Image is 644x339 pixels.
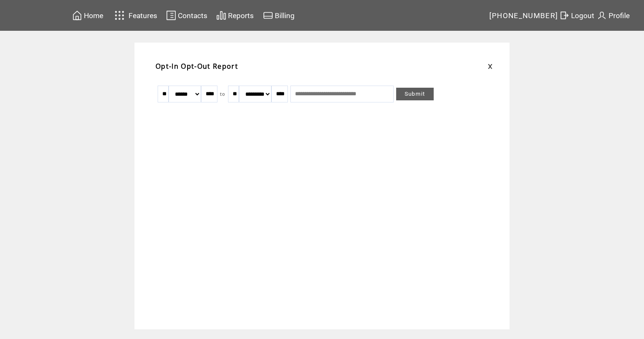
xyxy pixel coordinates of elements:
img: contacts.svg [166,10,176,21]
img: profile.svg [597,10,607,21]
span: to [220,91,225,97]
span: Opt-In Opt-Out Report [156,62,238,71]
a: Profile [596,9,631,22]
a: Features [111,7,158,24]
a: Submit [396,88,434,100]
img: creidtcard.svg [263,10,273,21]
span: Features [129,11,157,20]
span: Logout [571,11,594,20]
img: chart.svg [216,10,226,21]
span: Reports [228,11,254,20]
a: Contacts [165,9,209,22]
img: features.svg [112,8,127,22]
img: exit.svg [559,10,569,21]
span: Billing [275,11,295,20]
span: Contacts [178,11,207,20]
a: Billing [262,9,296,22]
a: Home [71,9,105,22]
span: [PHONE_NUMBER] [489,11,558,20]
img: home.svg [72,10,82,21]
a: Reports [215,9,255,22]
span: Profile [609,11,630,20]
a: Logout [558,9,596,22]
span: Home [84,11,103,20]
